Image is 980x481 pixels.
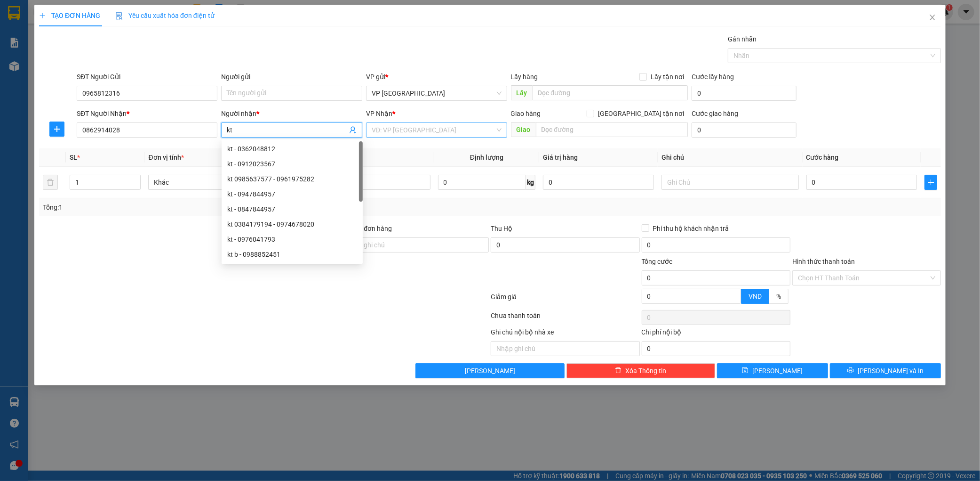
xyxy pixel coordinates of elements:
[465,366,515,376] span: [PERSON_NAME]
[7,55,94,75] div: Gửi: VP [GEOGRAPHIC_DATA]
[642,258,673,265] span: Tổng cước
[43,202,378,212] div: Tổng: 1
[415,363,564,378] button: [PERSON_NAME]
[470,154,503,161] span: Định lượng
[148,154,183,161] span: Đơn vị tính
[491,225,512,232] span: Thu Hộ
[692,122,797,138] input: Cước giao hàng
[615,367,621,375] span: delete
[77,108,218,119] div: SĐT Người Nhận
[642,327,790,341] div: Chi phí nội bộ
[692,86,797,101] input: Cước lấy hàng
[366,72,507,82] div: VP gửi
[349,126,357,134] span: user-add
[49,122,64,137] button: plus
[806,154,839,161] span: Cước hàng
[511,110,541,117] span: Giao hàng
[227,234,357,245] div: kt - 0976041793
[749,293,762,300] span: VND
[692,73,734,81] label: Cước lấy hàng
[366,110,392,117] span: VP Nhận
[717,363,828,378] button: save[PERSON_NAME]
[847,367,854,375] span: printer
[649,223,733,234] span: Phí thu hộ khách nhận trả
[372,86,502,100] span: VP Mỹ Đình
[98,55,169,75] div: Nhận: Dọc Đường
[221,108,362,119] div: Người nhận
[115,12,123,20] img: icon
[511,73,538,81] span: Lấy hàng
[491,341,639,356] input: Nhập ghi chú
[511,122,536,137] span: Giao
[115,12,215,19] span: Yêu cầu xuất hóa đơn điện tử
[533,85,688,100] input: Dọc đường
[43,175,58,190] button: delete
[536,122,688,137] input: Dọc đường
[227,204,357,214] div: kt - 0847844957
[227,159,357,169] div: kt - 0912023567
[752,366,803,376] span: [PERSON_NAME]
[227,219,357,229] div: kt 0384179194 - 0974678020
[222,156,363,171] div: kt - 0912023567
[39,12,46,19] span: plus
[543,154,578,161] span: Giá trị hàng
[647,72,688,82] span: Lấy tận nơi
[858,366,924,376] span: [PERSON_NAME] và In
[50,125,64,133] span: plus
[39,12,100,19] span: TẠO ĐƠN HÀNG
[566,363,715,378] button: deleteXóa Thông tin
[227,189,357,199] div: kt - 0947844957
[222,171,363,187] div: kt 0985637577 - 0961975282
[742,367,749,375] span: save
[526,175,535,190] span: kg
[692,110,738,117] label: Cước giao hàng
[56,40,120,50] text: MD1508250675
[227,144,357,154] div: kt - 0362048812
[222,217,363,232] div: kt 0384179194 - 0974678020
[728,35,757,43] label: Gán nhãn
[227,174,357,184] div: kt 0985637577 - 0961975282
[658,148,803,167] th: Ghi chú
[154,175,280,189] span: Khác
[830,363,941,378] button: printer[PERSON_NAME] và In
[70,154,77,161] span: SL
[511,85,533,100] span: Lấy
[929,14,936,21] span: close
[222,202,363,217] div: kt - 0847844957
[222,247,363,262] div: kt b - 0988852451
[594,108,688,119] span: [GEOGRAPHIC_DATA] tận nơi
[221,72,362,82] div: Người gửi
[543,175,654,190] input: 0
[625,366,666,376] span: Xóa Thông tin
[340,225,392,232] label: Ghi chú đơn hàng
[925,179,937,186] span: plus
[340,237,489,253] input: Ghi chú đơn hàng
[919,5,946,31] button: Close
[490,310,641,327] div: Chưa thanh toán
[490,292,641,308] div: Giảm giá
[661,175,799,190] input: Ghi Chú
[222,141,363,156] div: kt - 0362048812
[77,72,218,82] div: SĐT Người Gửi
[227,249,357,260] div: kt b - 0988852451
[491,327,639,341] div: Ghi chú nội bộ nhà xe
[222,187,363,202] div: kt - 0947844957
[792,258,855,265] label: Hình thức thanh toán
[222,232,363,247] div: kt - 0976041793
[924,175,937,190] button: plus
[776,293,781,300] span: %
